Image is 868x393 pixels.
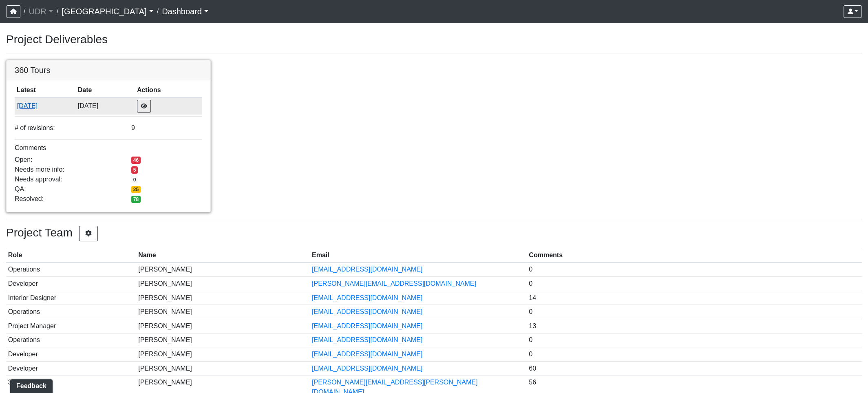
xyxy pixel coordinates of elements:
[527,291,862,305] td: 14
[312,322,422,329] a: [EMAIL_ADDRESS][DOMAIN_NAME]
[310,248,527,263] th: Email
[312,308,422,315] a: [EMAIL_ADDRESS][DOMAIN_NAME]
[6,33,862,46] h3: Project Deliverables
[62,3,153,20] a: [GEOGRAPHIC_DATA]
[312,266,422,273] a: [EMAIL_ADDRESS][DOMAIN_NAME]
[312,336,422,343] a: [EMAIL_ADDRESS][DOMAIN_NAME]
[527,347,862,362] td: 0
[6,333,136,347] td: Operations
[136,263,310,277] td: [PERSON_NAME]
[312,351,422,358] a: [EMAIL_ADDRESS][DOMAIN_NAME]
[527,263,862,277] td: 0
[136,291,310,305] td: [PERSON_NAME]
[136,277,310,291] td: [PERSON_NAME]
[136,305,310,319] td: [PERSON_NAME]
[20,3,29,20] span: /
[136,248,310,263] th: Name
[527,305,862,319] td: 0
[6,291,136,305] td: Interior Designer
[154,3,162,20] span: /
[53,3,62,20] span: /
[6,226,862,241] h3: Project Team
[6,319,136,333] td: Project Manager
[527,333,862,347] td: 0
[6,248,136,263] th: Role
[6,263,136,277] td: Operations
[15,97,76,115] td: 7nKCu8USr3oamXZUxMCmbZ
[6,277,136,291] td: Developer
[6,361,136,375] td: Developer
[527,277,862,291] td: 0
[6,377,54,393] iframe: Ybug feedback widget
[527,319,862,333] td: 13
[136,347,310,362] td: [PERSON_NAME]
[6,305,136,319] td: Operations
[6,347,136,362] td: Developer
[29,3,53,20] a: UDR
[527,361,862,375] td: 60
[17,101,74,111] button: [DATE]
[527,248,862,263] th: Comments
[162,3,209,20] a: Dashboard
[136,319,310,333] td: [PERSON_NAME]
[136,361,310,375] td: [PERSON_NAME]
[136,333,310,347] td: [PERSON_NAME]
[312,294,422,301] a: [EMAIL_ADDRESS][DOMAIN_NAME]
[312,280,476,287] a: [PERSON_NAME][EMAIL_ADDRESS][DOMAIN_NAME]
[312,365,422,372] a: [EMAIL_ADDRESS][DOMAIN_NAME]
